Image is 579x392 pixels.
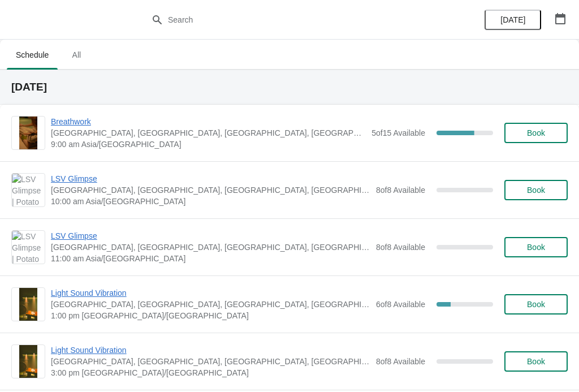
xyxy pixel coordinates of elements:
[167,10,434,30] input: Search
[11,81,568,93] h2: [DATE]
[51,287,370,299] span: Light Sound Vibration
[504,351,568,372] button: Book
[527,300,545,309] span: Book
[504,123,568,143] button: Book
[51,356,370,367] span: [GEOGRAPHIC_DATA], [GEOGRAPHIC_DATA], [GEOGRAPHIC_DATA], [GEOGRAPHIC_DATA], [GEOGRAPHIC_DATA]
[485,10,541,30] button: [DATE]
[51,242,370,253] span: [GEOGRAPHIC_DATA], [GEOGRAPHIC_DATA], [GEOGRAPHIC_DATA], [GEOGRAPHIC_DATA], [GEOGRAPHIC_DATA]
[371,128,425,137] span: 5 of 15 Available
[7,45,58,65] span: Schedule
[51,253,370,264] span: 11:00 am Asia/[GEOGRAPHIC_DATA]
[500,15,525,24] span: [DATE]
[19,345,38,378] img: Light Sound Vibration | Potato Head Suites & Studios, Jalan Petitenget, Seminyak, Badung Regency,...
[51,367,370,378] span: 3:00 pm [GEOGRAPHIC_DATA]/[GEOGRAPHIC_DATA]
[51,196,370,207] span: 10:00 am Asia/[GEOGRAPHIC_DATA]
[51,184,370,196] span: [GEOGRAPHIC_DATA], [GEOGRAPHIC_DATA], [GEOGRAPHIC_DATA], [GEOGRAPHIC_DATA], [GEOGRAPHIC_DATA]
[376,186,425,195] span: 8 of 8 Available
[504,294,568,315] button: Book
[51,310,370,321] span: 1:00 pm [GEOGRAPHIC_DATA]/[GEOGRAPHIC_DATA]
[19,288,38,321] img: Light Sound Vibration | Potato Head Suites & Studios, Jalan Petitenget, Seminyak, Badung Regency,...
[527,243,545,252] span: Book
[51,344,370,356] span: Light Sound Vibration
[376,243,425,252] span: 8 of 8 Available
[51,299,370,310] span: [GEOGRAPHIC_DATA], [GEOGRAPHIC_DATA], [GEOGRAPHIC_DATA], [GEOGRAPHIC_DATA], [GEOGRAPHIC_DATA]
[62,45,90,65] span: All
[12,174,45,206] img: LSV Glimpse | Potato Head Suites & Studios, Jalan Petitenget, Seminyak, Badung Regency, Bali, Ind...
[527,128,545,137] span: Book
[527,186,545,195] span: Book
[527,357,545,366] span: Book
[504,180,568,200] button: Book
[12,231,45,264] img: LSV Glimpse | Potato Head Suites & Studios, Jalan Petitenget, Seminyak, Badung Regency, Bali, Ind...
[504,237,568,257] button: Book
[51,116,366,127] span: Breathwork
[51,127,366,139] span: [GEOGRAPHIC_DATA], [GEOGRAPHIC_DATA], [GEOGRAPHIC_DATA], [GEOGRAPHIC_DATA], [GEOGRAPHIC_DATA]
[51,173,370,184] span: LSV Glimpse
[376,300,425,309] span: 6 of 8 Available
[19,117,38,149] img: Breathwork | Potato Head Suites & Studios, Jalan Petitenget, Seminyak, Badung Regency, Bali, Indo...
[51,230,370,242] span: LSV Glimpse
[51,139,366,150] span: 9:00 am Asia/[GEOGRAPHIC_DATA]
[376,357,425,366] span: 8 of 8 Available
